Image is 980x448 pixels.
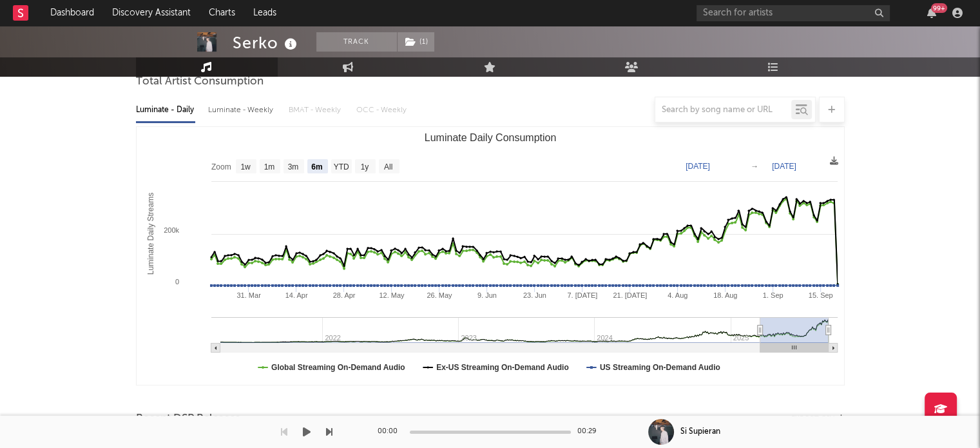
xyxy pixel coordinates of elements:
[136,74,264,90] span: Total Artist Consumption
[175,278,178,286] text: 0
[379,291,405,299] text: 12. May
[697,5,890,21] input: Search for artists
[233,32,300,54] div: Serko
[424,132,556,143] text: Luminate Daily Consumption
[613,291,647,299] text: 21. [DATE]
[436,363,569,372] text: Ex-US Streaming On-Demand Audio
[927,8,936,18] button: 99+
[287,162,298,171] text: 3m
[240,162,251,171] text: 1w
[360,162,369,171] text: 1y
[211,162,231,171] text: Zoom
[146,193,155,275] text: Luminate Daily Streams
[808,291,832,299] text: 15. Sep
[680,426,720,438] div: Si Supieran
[236,291,261,299] text: 31. Mar
[523,291,546,299] text: 23. Jun
[398,32,434,52] button: (1)
[791,415,845,423] button: Export CSV
[383,162,392,171] text: All
[686,162,710,171] text: [DATE]
[655,105,791,115] input: Search by song name or URL
[751,162,758,171] text: →
[271,363,405,372] text: Global Streaming On-Demand Audio
[137,127,844,385] svg: Luminate Daily Consumption
[668,291,687,299] text: 4. Aug
[477,291,496,299] text: 9. Jun
[931,3,947,13] div: 99 +
[333,162,349,171] text: YTD
[772,162,796,171] text: [DATE]
[577,424,603,440] div: 00:29
[427,291,452,299] text: 26. May
[762,291,783,299] text: 1. Sep
[164,226,179,234] text: 200k
[713,291,737,299] text: 18. Aug
[567,291,597,299] text: 7. [DATE]
[316,32,397,52] button: Track
[397,32,435,52] span: ( 1 )
[136,411,240,427] span: Recent DSP Releases
[332,291,355,299] text: 28. Apr
[599,363,720,372] text: US Streaming On-Demand Audio
[285,291,307,299] text: 14. Apr
[311,162,322,171] text: 6m
[264,162,274,171] text: 1m
[378,424,403,440] div: 00:00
